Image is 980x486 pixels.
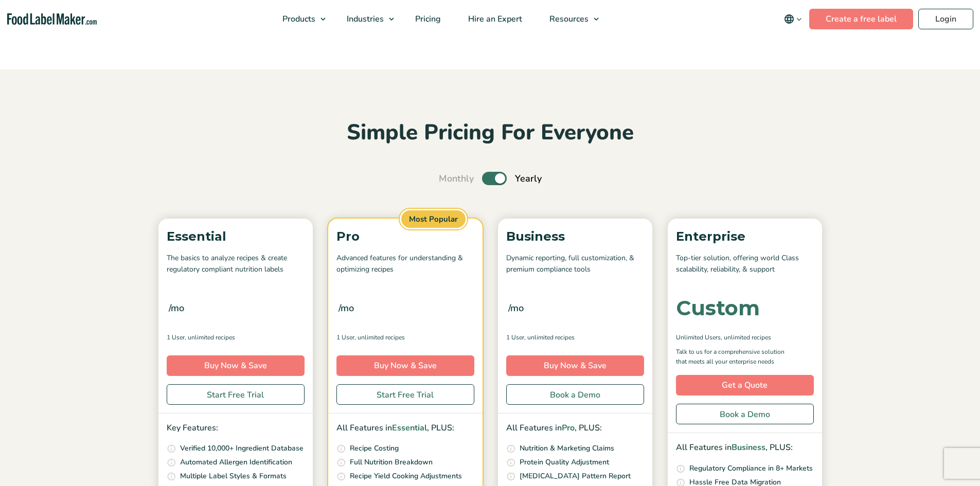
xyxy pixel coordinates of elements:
[169,301,184,315] span: /mo
[676,333,721,342] span: Unlimited Users
[506,355,644,376] a: Buy Now & Save
[439,172,474,186] span: Monthly
[506,227,644,246] p: Business
[180,471,287,482] p: Multiple Label Styles & Formats
[350,443,399,454] p: Recipe Costing
[465,13,523,25] span: Hire an Expert
[167,227,305,246] p: Essential
[412,13,442,25] span: Pricing
[515,172,542,186] span: Yearly
[689,463,813,474] p: Regulatory Compliance in 8+ Markets
[520,443,614,454] p: Nutrition & Marketing Claims
[153,119,827,147] h2: Simple Pricing For Everyone
[185,333,235,342] span: , Unlimited Recipes
[350,471,462,482] p: Recipe Yield Cooking Adjustments
[400,209,467,230] span: Most Popular
[676,347,794,367] p: Talk to us for a comprehensive solution that meets all your enterprise needs
[336,253,474,276] p: Advanced features for understanding & optimizing recipes
[167,384,305,405] a: Start Free Trial
[520,471,631,482] p: [MEDICAL_DATA] Pattern Report
[344,13,385,25] span: Industries
[392,422,427,434] span: Essential
[508,301,524,315] span: /mo
[506,253,644,276] p: Dynamic reporting, full customization, & premium compliance tools
[721,333,771,342] span: , Unlimited Recipes
[167,253,305,276] p: The basics to analyze recipes & create regulatory compliant nutrition labels
[354,333,405,342] span: , Unlimited Recipes
[167,422,305,435] p: Key Features:
[562,422,575,434] span: Pro
[918,9,973,29] a: Login
[350,457,433,468] p: Full Nutrition Breakdown
[676,375,814,395] a: Get a Quote
[676,253,814,276] p: Top-tier solution, offering world Class scalability, reliability, & support
[809,9,913,29] a: Create a free label
[676,298,760,318] div: Custom
[506,333,524,342] span: 1 User
[676,404,814,424] a: Book a Demo
[336,355,474,376] a: Buy Now & Save
[506,384,644,405] a: Book a Demo
[180,457,292,468] p: Automated Allergen Identification
[732,442,765,453] span: Business
[524,333,575,342] span: , Unlimited Recipes
[546,13,590,25] span: Resources
[336,333,354,342] span: 1 User
[520,457,609,468] p: Protein Quality Adjustment
[676,227,814,246] p: Enterprise
[180,443,304,454] p: Verified 10,000+ Ingredient Database
[336,422,474,435] p: All Features in , PLUS:
[482,172,507,185] label: Toggle
[336,384,474,405] a: Start Free Trial
[167,355,305,376] a: Buy Now & Save
[676,441,814,455] p: All Features in , PLUS:
[279,13,316,25] span: Products
[167,333,185,342] span: 1 User
[338,301,354,315] span: /mo
[506,422,644,435] p: All Features in , PLUS:
[336,227,474,246] p: Pro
